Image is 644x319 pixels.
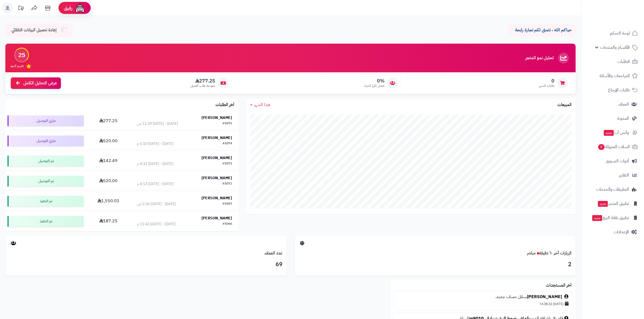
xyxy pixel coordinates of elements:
[250,102,270,108] a: هذا الشهر
[513,27,572,33] p: حياكم الله ، نتمنى لكم تجارة رابحة
[222,201,232,207] div: #1067
[584,211,641,224] a: تطبيق نقاط البيعجديد
[8,156,84,166] div: تم التوصيل
[254,102,270,108] span: هذا الشهر
[584,27,641,40] a: لوحة التحكم
[608,4,639,15] img: logo-2.png
[539,84,554,88] span: طلبات الشهر
[202,115,232,121] strong: [PERSON_NAME]
[598,143,630,151] span: السلات المتروكة
[202,195,232,201] strong: [PERSON_NAME]
[597,200,629,207] span: تطبيق المتجر
[584,169,641,182] a: التقارير
[137,201,176,207] div: [DATE] - [DATE] 2:36 ص
[610,29,630,37] span: لوحة التحكم
[86,151,131,171] td: 142.49
[606,157,629,165] span: أدوات التسويق
[86,191,131,211] td: 1,550.01
[137,121,178,126] div: [DATE] - [DATE] 11:39 ص
[202,135,232,141] strong: [PERSON_NAME]
[584,126,641,139] a: وآتس آبجديد
[9,260,283,269] h3: 69
[191,78,215,84] span: 277.25
[619,100,629,108] span: العملاء
[86,211,131,231] td: 187.25
[86,131,131,151] td: 520.00
[584,155,641,167] a: أدوات التسويق
[202,175,232,181] strong: [PERSON_NAME]
[364,78,385,84] span: 0%
[8,196,84,207] div: تم التنفيذ
[584,69,641,82] a: المراجعات والأسئلة
[584,84,641,96] a: طلبات الإرجاع
[191,84,215,88] span: متوسط طلب العميل
[596,186,629,193] span: التطبيقات والخدمات
[617,115,629,122] span: المدونة
[137,161,173,167] div: [DATE] - [DATE] 4:32 م
[8,136,84,146] div: جاري التوصيل
[592,214,629,222] span: تطبيق نقاط البيع
[137,181,173,187] div: [DATE] - [DATE] 4:13 م
[64,5,72,11] span: رفيق
[397,294,570,300] div: سجّل حساب جديد.
[215,103,234,107] h3: آخر الطلبات
[527,250,572,256] a: الزيارات آخر ٦٠ دقيقةمباشر
[584,183,641,196] a: التطبيقات والخدمات
[397,300,570,307] div: [DATE] 14:38:33
[14,3,28,15] a: تحديثات المنصة
[525,56,554,61] h3: تحليل نمو المتجر
[584,55,641,68] a: الطلبات
[617,58,630,65] span: الطلبات
[11,64,24,68] span: تقييم النمو
[23,80,57,86] span: عرض التحليل الكامل
[222,141,232,147] div: #1074
[598,201,608,207] span: جديد
[608,86,630,94] span: طلبات الإرجاع
[364,84,385,88] span: معدل تكرار الشراء
[299,260,572,269] h3: 2
[12,27,57,33] span: إعادة تحميل البيانات التلقائي
[614,228,629,236] span: الإعدادات
[222,181,232,187] div: #1072
[599,72,630,80] span: المراجعات والأسئلة
[584,197,641,210] a: تطبيق المتجرجديد
[202,215,232,221] strong: [PERSON_NAME]
[557,103,572,107] h3: المبيعات
[8,115,84,126] div: جاري التوصيل
[603,129,629,136] span: وآتس آب
[222,121,232,126] div: #1075
[527,250,536,256] small: مباشر
[604,130,614,136] span: جديد
[265,250,283,256] a: عدد العملاء
[222,222,232,227] div: #1066
[527,294,562,300] a: [PERSON_NAME]
[619,171,629,179] span: التقارير
[86,171,131,191] td: 520.00
[584,140,641,153] a: السلات المتروكة0
[546,283,572,288] h3: آخر المستجدات
[8,216,84,227] div: تم التنفيذ
[202,155,232,161] strong: [PERSON_NAME]
[222,161,232,167] div: #1073
[584,98,641,111] a: العملاء
[584,226,641,238] a: الإعدادات
[86,111,131,131] td: 277.25
[584,112,641,125] a: المدونة
[539,78,554,84] span: 0
[11,77,61,89] a: عرض التحليل الكامل
[598,144,605,150] span: 0
[137,222,175,227] div: [DATE] - [DATE] 11:42 م
[137,141,173,147] div: [DATE] - [DATE] 6:10 م
[600,44,630,51] span: الأقسام والمنتجات
[75,3,85,13] img: ai-face.png
[8,176,84,186] div: تم التوصيل
[592,215,602,221] span: جديد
